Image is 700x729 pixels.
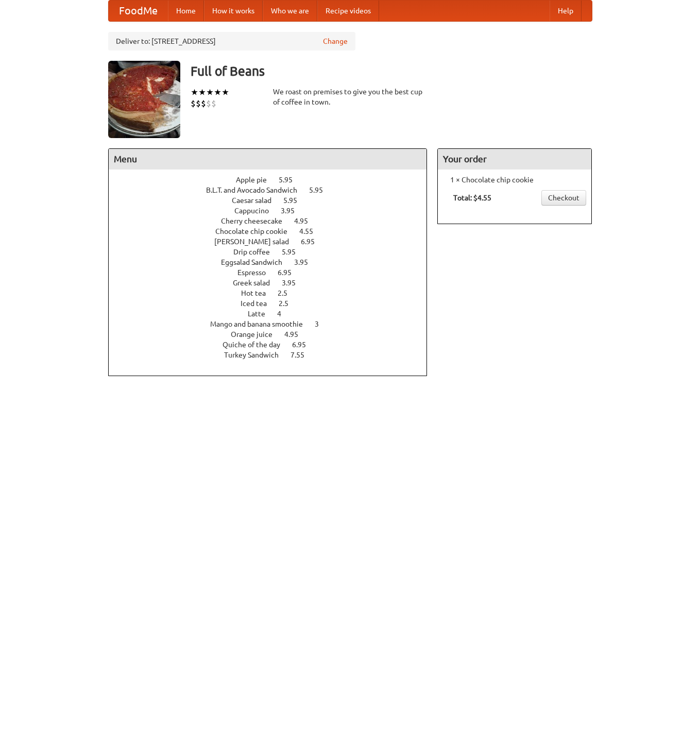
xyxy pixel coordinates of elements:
[221,258,293,266] span: Eggsalad Sandwich
[234,207,314,215] a: Cappucino 3.95
[215,227,298,235] span: Chocolate chip cookie
[231,330,283,338] span: Orange juice
[206,186,308,194] span: B.L.T. and Avocado Sandwich
[277,310,292,318] span: 4
[221,87,229,98] li: ★
[191,87,198,98] li: ★
[550,1,582,21] a: Help
[236,176,312,184] a: Apple pie 5.95
[224,351,289,359] span: Turkey Sandwich
[234,207,279,215] span: Cappucino
[191,98,196,109] li: $
[438,149,591,169] h4: Your order
[233,279,315,287] a: Greek salad 3.95
[248,310,300,318] a: Latte 4
[323,36,348,46] a: Change
[282,248,306,256] span: 5.95
[196,98,201,109] li: $
[278,268,302,277] span: 6.95
[299,227,323,235] span: 4.55
[215,227,332,235] a: Chocolate chip cookie 4.55
[315,320,329,328] span: 3
[231,330,317,338] a: Orange juice 4.95
[108,61,180,138] img: angular.jpg
[443,175,586,185] li: 1 × Chocolate chip cookie
[206,87,214,98] li: ★
[273,87,428,107] div: We roast on premises to give you the best cup of coffee in town.
[204,1,263,21] a: How it works
[281,207,305,215] span: 3.95
[109,1,168,21] a: FoodMe
[284,330,309,338] span: 4.95
[237,268,311,277] a: Espresso 6.95
[453,194,491,202] b: Total: $4.55
[291,351,315,359] span: 7.55
[210,320,338,328] a: Mango and banana smoothie 3
[214,238,299,246] span: [PERSON_NAME] salad
[109,149,427,169] h4: Menu
[241,289,306,297] a: Hot tea 2.5
[221,217,293,225] span: Cherry cheesecake
[232,196,316,205] a: Caesar salad 5.95
[263,1,317,21] a: Who we are
[283,196,308,205] span: 5.95
[279,176,303,184] span: 5.95
[108,32,355,50] div: Deliver to: [STREET_ADDRESS]
[214,87,221,98] li: ★
[541,190,586,206] a: Checkout
[214,238,334,246] a: [PERSON_NAME] salad 6.95
[248,310,276,318] span: Latte
[211,98,216,109] li: $
[317,1,379,21] a: Recipe videos
[241,289,276,297] span: Hot tea
[279,299,299,308] span: 2.5
[292,341,316,349] span: 6.95
[168,1,204,21] a: Home
[221,217,327,225] a: Cherry cheesecake 4.95
[198,87,206,98] li: ★
[191,61,592,81] h3: Full of Beans
[232,196,282,205] span: Caesar salad
[294,258,318,266] span: 3.95
[223,341,325,349] a: Quiche of the day 6.95
[241,299,308,308] a: Iced tea 2.5
[221,258,327,266] a: Eggsalad Sandwich 3.95
[210,320,313,328] span: Mango and banana smoothie
[206,98,211,109] li: $
[233,279,280,287] span: Greek salad
[236,176,277,184] span: Apple pie
[237,268,276,277] span: Espresso
[233,248,315,256] a: Drip coffee 5.95
[224,351,323,359] a: Turkey Sandwich 7.55
[206,186,342,194] a: B.L.T. and Avocado Sandwich 5.95
[241,299,277,308] span: Iced tea
[294,217,318,225] span: 4.95
[201,98,206,109] li: $
[301,238,325,246] span: 6.95
[282,279,306,287] span: 3.95
[278,289,298,297] span: 2.5
[233,248,280,256] span: Drip coffee
[223,341,291,349] span: Quiche of the day
[309,186,333,194] span: 5.95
